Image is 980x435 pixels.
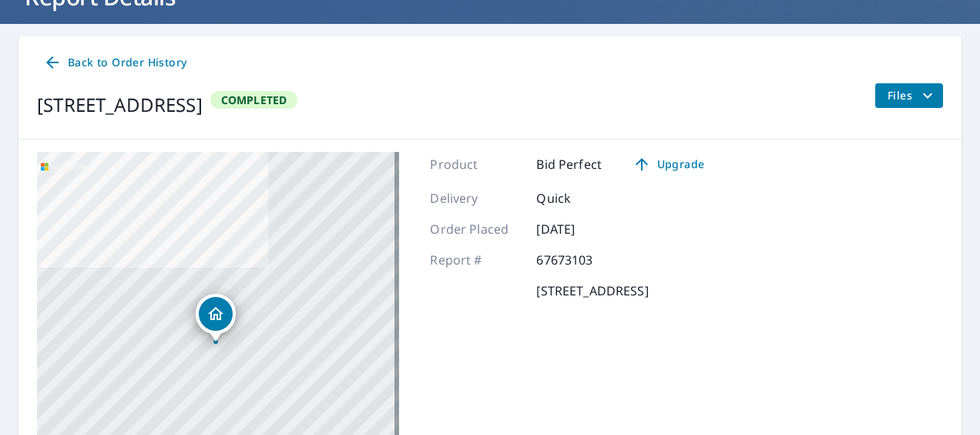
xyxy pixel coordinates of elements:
p: [DATE] [536,220,629,238]
div: Dropped pin, building 1, Residential property, 1285 185th St Waverly, IA 50677 [196,294,236,342]
p: [STREET_ADDRESS] [536,282,648,300]
a: Back to Order History [37,49,193,77]
span: Files [888,86,937,105]
p: Order Placed [430,220,522,238]
div: [STREET_ADDRESS] [37,91,203,119]
p: Bid Perfect [536,155,602,174]
p: 67673103 [536,251,629,269]
button: filesDropdownBtn-67673103 [874,83,943,108]
p: Quick [536,189,629,207]
span: Upgrade [629,155,707,174]
span: Back to Order History [43,53,186,72]
span: Completed [212,93,297,107]
p: Delivery [430,189,522,207]
a: Upgrade [620,152,717,177]
p: Report # [430,251,522,269]
p: Product [430,155,522,174]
